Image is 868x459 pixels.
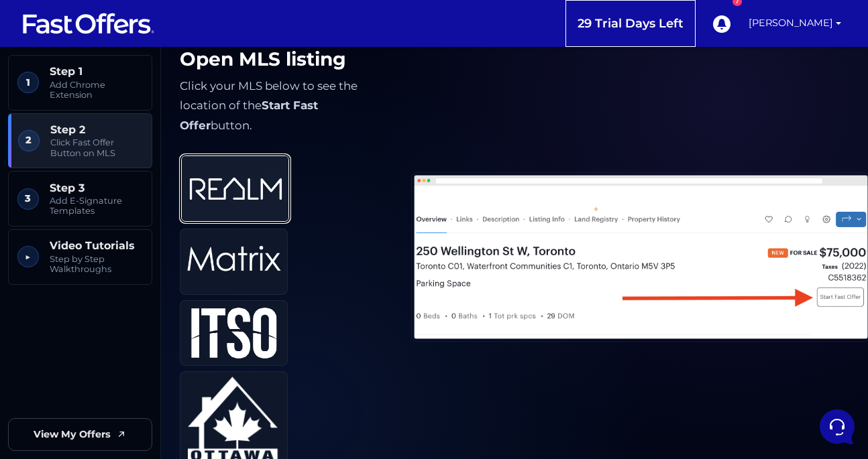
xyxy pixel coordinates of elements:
span: ▶︎ [17,246,39,267]
span: Start a Conversation [97,142,188,153]
h1: Open MLS listing [180,48,390,71]
p: Help [208,354,225,367]
img: dark [21,96,48,123]
span: Add E-Signature Templates [50,196,143,216]
span: Step by Step Walkthroughs [50,254,143,275]
a: 2 Step 2 Click Fast Offer Button on MLS [8,113,152,169]
button: Home [11,336,93,367]
img: Matrix [187,234,281,289]
span: Video Tutorials [50,239,143,252]
iframe: Customerly Messenger Launcher [817,407,857,447]
strong: Start Fast Offer [180,99,318,131]
img: REALM [188,161,282,216]
span: Your Conversations [21,75,109,86]
span: Step 1 [50,65,143,78]
a: See all [217,75,247,86]
a: ▶︎ Video Tutorials Step by Step Walkthroughs [8,229,152,285]
a: View My Offers [8,418,152,451]
span: Add Chrome Extension [50,80,143,101]
a: 29 Trial Days Left [566,9,695,39]
span: 2 [18,130,40,151]
span: 1 [17,72,39,93]
button: Help [175,336,258,367]
h2: Hello [PERSON_NAME] 👋 [11,11,225,54]
a: 1 Step 1 Add Chrome Extension [8,55,152,111]
span: Click Fast Offer Button on MLS [50,137,143,158]
p: Messages [115,354,154,367]
img: dark [43,96,70,123]
p: Home [40,354,63,367]
a: Open Help Center [167,188,247,198]
span: View My Offers [34,427,111,442]
span: Find an Answer [21,188,91,198]
button: Messages [93,336,176,367]
img: ITSO [187,306,281,360]
span: Step 2 [50,123,143,136]
span: Step 3 [50,182,143,194]
button: Start a Conversation [21,134,247,161]
span: 3 [17,188,39,210]
p: Click your MLS below to see the location of the button. [180,76,390,135]
input: Search for an Article... [30,216,219,230]
a: 3 Step 3 Add E-Signature Templates [8,171,152,226]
